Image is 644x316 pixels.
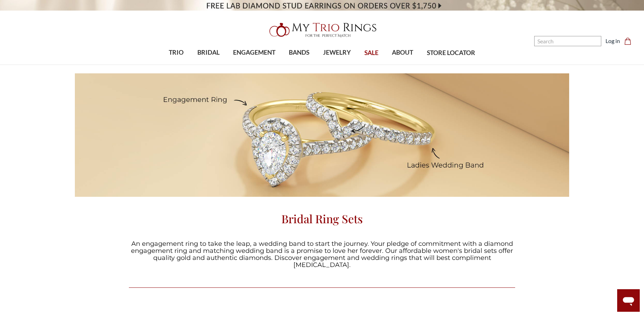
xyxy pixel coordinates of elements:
svg: cart.cart_preview [624,38,631,45]
img: My Trio Rings [266,19,378,41]
button: submenu toggle [399,64,406,65]
span: TRIO [169,48,184,57]
span: ABOUT [392,48,413,57]
a: JEWELRY [316,41,358,64]
button: submenu toggle [251,64,258,65]
span: SALE [364,48,378,57]
button: submenu toggle [205,64,212,65]
a: SALE [358,42,385,65]
a: ABOUT [385,41,420,64]
a: STORE LOCATOR [420,42,482,65]
input: Search [534,36,601,46]
button: submenu toggle [173,64,180,65]
span: ENGAGEMENT [233,48,275,57]
a: Cart with 0 items [624,37,636,45]
button: submenu toggle [296,64,303,65]
a: ENGAGEMENT [226,41,282,64]
span: BRIDAL [197,48,220,57]
span: STORE LOCATOR [427,48,475,57]
span: BANDS [289,48,309,57]
a: TRIO [162,41,190,64]
button: submenu toggle [333,64,340,65]
a: My Trio Rings [187,19,457,41]
a: Log in [606,37,620,45]
span: An engagement ring to take the leap, a wedding band to start the journey. Your pledge of commitme... [131,240,513,269]
span: JEWELRY [323,48,351,57]
a: BRIDAL [190,41,226,64]
a: BANDS [282,41,316,64]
